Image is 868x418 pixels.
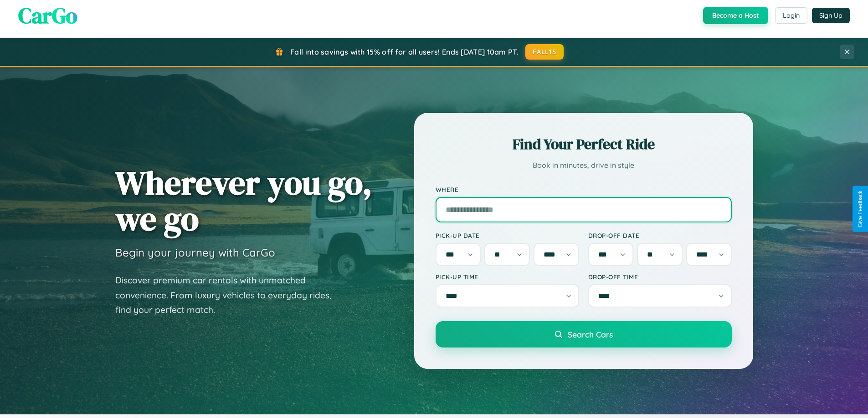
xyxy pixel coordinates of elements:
button: FALL15 [525,44,564,60]
div: Give Feedback [857,191,863,227]
label: Drop-off Time [588,273,732,281]
label: Drop-off Date [588,232,732,239]
button: Sign Up [812,8,850,23]
span: CarGo [18,0,77,30]
span: Search Cars [568,329,613,339]
label: Where [436,186,732,193]
p: Book in minutes, drive in style [436,159,732,172]
h2: Find Your Perfect Ride [436,134,732,154]
h1: Wherever you go, we go [115,165,372,237]
span: Fall into savings with 15% off for all users! Ends [DATE] 10am PT. [290,47,519,56]
label: Pick-up Time [436,273,579,281]
label: Pick-up Date [436,232,579,239]
button: Search Cars [436,321,732,347]
p: Discover premium car rentals with unmatched convenience. From luxury vehicles to everyday rides, ... [115,273,343,317]
h3: Begin your journey with CarGo [115,246,275,259]
button: Become a Host [703,7,768,24]
button: Login [775,7,807,24]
